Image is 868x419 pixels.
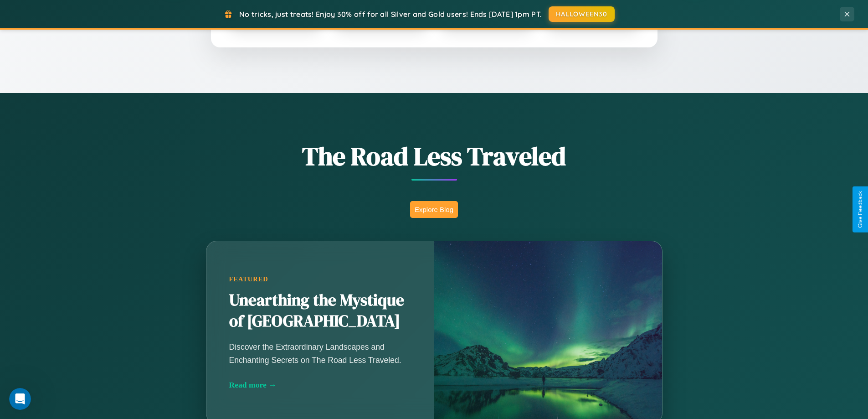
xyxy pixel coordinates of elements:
div: Give Feedback [857,191,863,228]
button: HALLOWEEN30 [549,6,615,22]
span: No tricks, just treats! Enjoy 30% off for all Silver and Gold users! Ends [DATE] 1pm PT. [239,10,542,19]
div: Featured [229,275,411,283]
div: Read more → [229,380,411,390]
iframe: Intercom live chat [9,388,31,410]
button: Explore Blog [410,201,458,218]
h1: The Road Less Traveled [161,139,708,174]
p: Discover the Extraordinary Landscapes and Enchanting Secrets on The Road Less Traveled. [229,341,411,366]
h2: Unearthing the Mystique of [GEOGRAPHIC_DATA] [229,290,411,332]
